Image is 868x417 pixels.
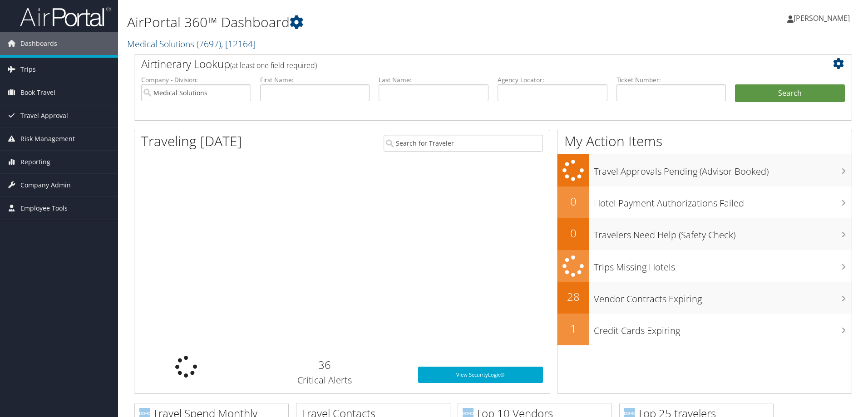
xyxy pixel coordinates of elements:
span: Dashboards [20,32,57,55]
a: 1Credit Cards Expiring [557,314,852,345]
span: Employee Tools [20,197,68,220]
a: Travel Approvals Pending (Advisor Booked) [557,154,852,186]
label: Company - Division: [141,75,251,84]
label: First Name: [260,75,370,84]
span: Risk Management [20,128,75,150]
img: airportal-logo.png [20,6,111,27]
h1: AirPortal 360™ Dashboard [127,13,615,32]
a: 0Hotel Payment Authorizations Failed [557,186,852,218]
label: Ticket Number: [616,75,726,84]
a: 0Travelers Need Help (Safety Check) [557,218,852,250]
span: (at least one field required) [230,60,317,70]
a: 28Vendor Contracts Expiring [557,282,852,314]
input: Search for Traveler [384,135,543,152]
h1: Traveling [DATE] [141,132,242,151]
h3: Travel Approvals Pending (Advisor Booked) [594,161,852,178]
span: , [ 12164 ] [221,38,256,50]
h1: My Action Items [557,132,852,151]
h2: 0 [557,194,589,209]
h2: 0 [557,226,589,241]
span: Trips [20,58,36,81]
h3: Critical Alerts [245,374,404,387]
h3: Travelers Need Help (Safety Check) [594,224,852,241]
span: ( 7697 ) [197,38,221,50]
h2: 28 [557,289,589,304]
span: [PERSON_NAME] [794,13,850,23]
span: Travel Approval [20,104,68,127]
span: Reporting [20,151,50,173]
a: View SecurityLogic® [418,367,543,383]
h2: 36 [245,357,404,373]
a: Medical Solutions [127,38,256,50]
a: [PERSON_NAME] [787,5,859,32]
h3: Credit Cards Expiring [594,320,852,337]
h2: Airtinerary Lookup [141,56,785,72]
button: Search [735,84,845,103]
h3: Trips Missing Hotels [594,256,852,274]
label: Last Name: [379,75,488,84]
span: Company Admin [20,174,71,196]
h2: 1 [557,321,589,336]
h3: Vendor Contracts Expiring [594,288,852,305]
h3: Hotel Payment Authorizations Failed [594,192,852,210]
a: Trips Missing Hotels [557,250,852,282]
label: Agency Locator: [498,75,607,84]
span: Book Travel [20,81,55,104]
